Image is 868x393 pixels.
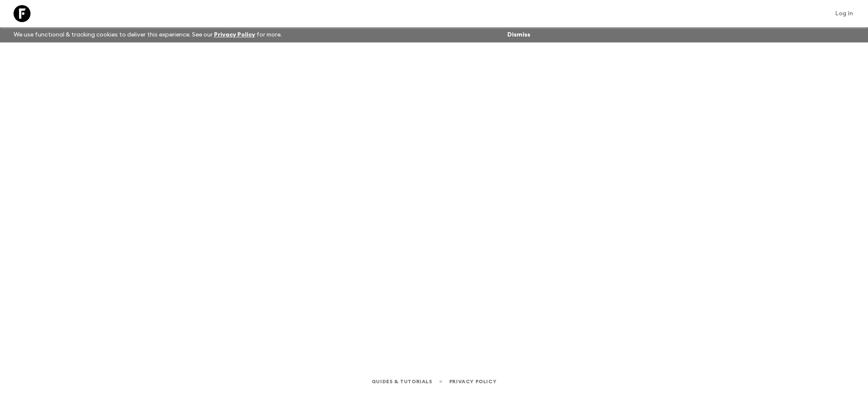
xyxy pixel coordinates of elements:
p: We use functional & tracking cookies to deliver this experience. See our for more. [10,27,285,42]
a: Privacy Policy [449,377,496,386]
a: Guides & Tutorials [372,377,432,386]
a: Privacy Policy [214,32,255,38]
a: Log in [831,8,858,20]
button: Dismiss [505,29,532,41]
